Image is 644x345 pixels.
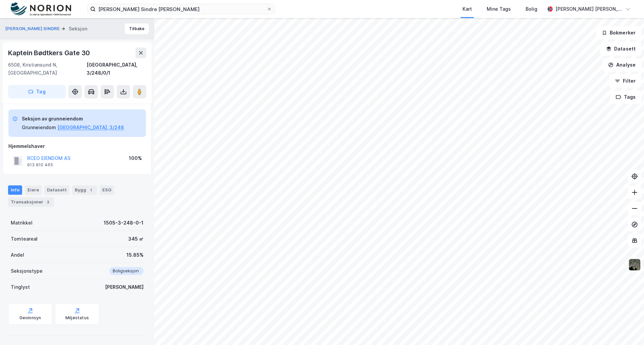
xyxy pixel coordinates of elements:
div: Tinglyst [11,283,30,291]
div: Geoinnsyn [19,315,41,321]
div: Tomteareal [11,235,38,243]
div: Kaptein Bødtkers Gate 30 [8,48,91,58]
div: Info [8,185,22,195]
div: Grunneiendom [22,123,56,132]
div: 1505-3-248-0-1 [104,219,144,227]
div: Miljøstatus [65,315,89,321]
button: Bokmerker [596,26,641,39]
div: [PERSON_NAME] [PERSON_NAME] [555,5,623,13]
button: Tags [610,90,641,104]
div: Seksjonstype [11,267,43,275]
div: Kart [463,5,472,13]
button: [PERSON_NAME] SINDRE [5,25,61,32]
div: Transaksjoner [8,197,54,207]
img: norion-logo.80e7a08dc31c2e691866.png [11,2,71,16]
div: 1 [88,187,94,193]
div: 3 [45,199,51,205]
div: ESG [100,185,114,195]
div: Andel [11,251,24,259]
button: [GEOGRAPHIC_DATA], 3/248 [57,123,124,132]
div: Matrikkel [11,219,33,227]
iframe: Chat Widget [610,313,644,345]
button: Analyse [602,58,641,72]
input: Søk på adresse, matrikkel, gårdeiere, leietakere eller personer [96,4,267,14]
div: Datasett [44,185,69,195]
div: Bygg [72,185,97,195]
div: 913 810 465 [27,162,53,168]
div: Mine Tags [487,5,511,13]
div: 100% [129,154,142,162]
div: 345 ㎡ [128,235,144,243]
div: Seksjon [69,25,87,33]
div: [PERSON_NAME] [105,283,144,291]
button: Filter [609,74,641,88]
div: Seksjon av grunneiendom [22,115,124,123]
div: Hjemmelshaver [8,142,146,150]
div: 6508, Kristiansund N, [GEOGRAPHIC_DATA] [8,61,87,77]
div: [GEOGRAPHIC_DATA], 3/248/0/1 [87,61,146,77]
div: Bolig [526,5,537,13]
button: Tilbake [125,23,149,34]
button: Tag [8,85,66,98]
div: 15.85% [126,251,144,259]
img: 9k= [628,258,641,271]
button: Datasett [600,42,641,56]
div: Eiere [25,185,42,195]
